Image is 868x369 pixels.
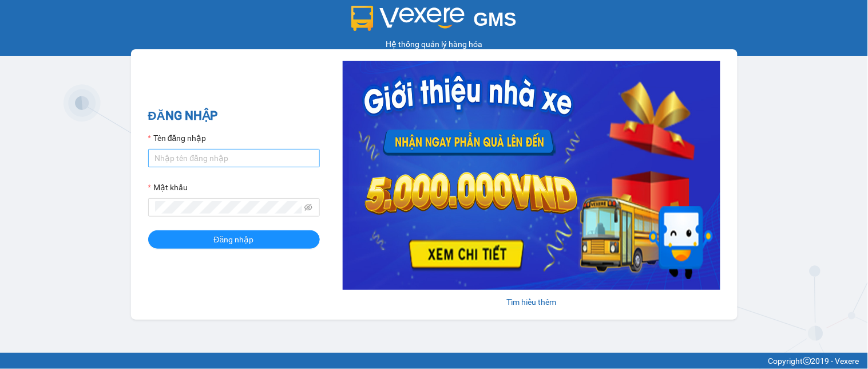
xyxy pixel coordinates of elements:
[148,230,320,249] button: Đăng nhập
[474,9,517,30] span: GMS
[155,201,303,214] input: Mật khẩu
[3,38,865,50] div: Hệ thống quản lý hàng hóa
[148,149,320,167] input: Tên đăng nhập
[148,181,188,194] label: Mật khẩu
[304,203,312,211] span: eye-invisible
[343,296,720,308] div: Tìm hiểu thêm
[148,107,320,125] h2: ĐĂNG NHẬP
[803,357,811,365] span: copyright
[343,61,720,290] img: banner-0
[351,6,465,31] img: logo 2
[148,132,207,144] label: Tên đăng nhập
[351,17,517,26] a: GMS
[9,355,859,367] div: Copyright 2019 - Vexere
[214,233,254,246] span: Đăng nhập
